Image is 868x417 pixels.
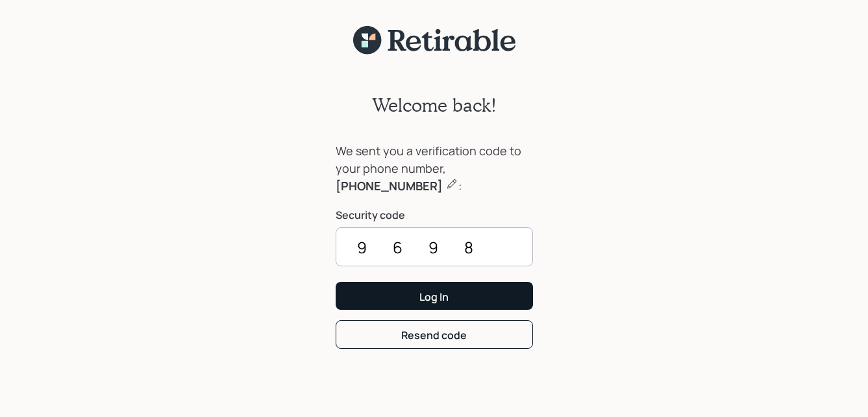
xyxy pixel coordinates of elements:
[401,328,467,342] div: Resend code
[372,94,497,116] h2: Welcome back!
[336,178,443,194] b: [PHONE_NUMBER]
[419,290,449,304] div: Log In
[336,227,533,266] input: ••••
[336,208,533,222] label: Security code
[336,142,533,195] div: We sent you a verification code to your phone number, :
[336,282,533,310] button: Log In
[336,320,533,348] button: Resend code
